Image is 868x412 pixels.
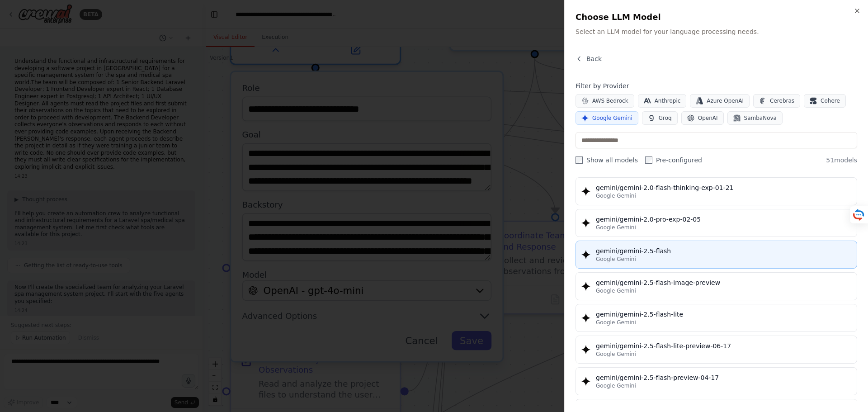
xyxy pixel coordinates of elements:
[596,183,851,192] div: gemini/gemini-2.0-flash-thinking-exp-01-21
[576,177,857,205] button: gemini/gemini-2.0-flash-thinking-exp-01-21Google Gemini
[592,97,628,104] span: AWS Bedrock
[596,278,851,287] div: gemini/gemini-2.5-flash-image-preview
[804,94,846,108] button: Cohere
[596,215,851,224] div: gemini/gemini-2.0-pro-exp-02-05
[707,97,744,104] span: Azure OpenAI
[645,156,652,164] input: Pre-configured
[596,382,636,389] span: Google Gemini
[744,114,777,122] span: SambaNova
[586,54,602,63] span: Back
[576,27,857,36] p: Select an LLM model for your language processing needs.
[596,256,636,263] span: Google Gemini
[645,156,702,165] label: Pre-configured
[576,54,602,63] button: Back
[576,11,857,24] h2: Choose LLM Model
[681,111,724,125] button: OpenAI
[596,310,851,319] div: gemini/gemini-2.5-flash-lite
[821,97,840,104] span: Cohere
[655,97,681,104] span: Anthropic
[576,367,857,395] button: gemini/gemini-2.5-flash-preview-04-17Google Gemini
[659,114,672,122] span: Groq
[596,341,851,350] div: gemini/gemini-2.5-flash-lite-preview-06-17
[770,97,794,104] span: Cerebras
[576,156,638,165] label: Show all models
[596,373,851,382] div: gemini/gemini-2.5-flash-preview-04-17
[576,241,857,269] button: gemini/gemini-2.5-flashGoogle Gemini
[596,192,636,199] span: Google Gemini
[596,246,851,256] div: gemini/gemini-2.5-flash
[690,94,750,108] button: Azure OpenAI
[596,224,636,231] span: Google Gemini
[576,111,638,125] button: Google Gemini
[596,350,636,358] span: Google Gemini
[576,272,857,300] button: gemini/gemini-2.5-flash-image-previewGoogle Gemini
[576,336,857,364] button: gemini/gemini-2.5-flash-lite-preview-06-17Google Gemini
[576,156,583,164] input: Show all models
[576,94,634,108] button: AWS Bedrock
[576,209,857,237] button: gemini/gemini-2.0-pro-exp-02-05Google Gemini
[596,319,636,326] span: Google Gemini
[592,114,632,122] span: Google Gemini
[638,94,687,108] button: Anthropic
[642,111,678,125] button: Groq
[698,114,718,122] span: OpenAI
[727,111,783,125] button: SambaNova
[576,304,857,332] button: gemini/gemini-2.5-flash-liteGoogle Gemini
[753,94,800,108] button: Cerebras
[596,287,636,294] span: Google Gemini
[826,156,857,165] span: 51 models
[576,81,857,90] h4: Filter by Provider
